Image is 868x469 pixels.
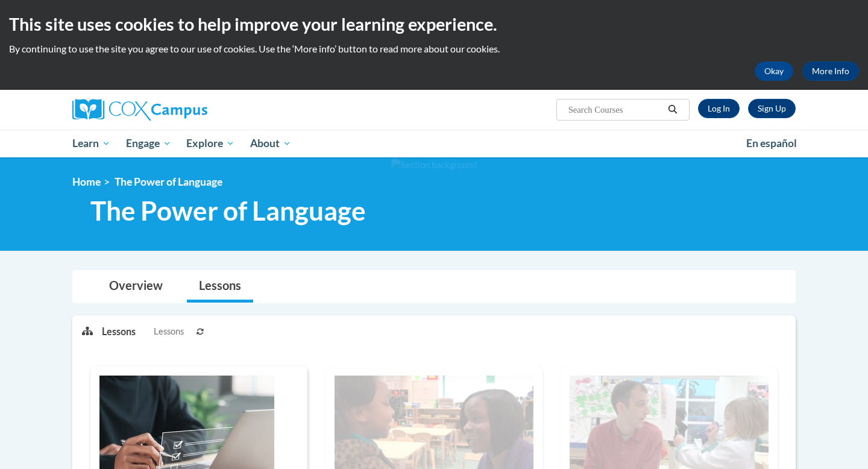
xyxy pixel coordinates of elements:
[802,61,859,81] a: More Info
[97,271,175,303] a: Overview
[242,130,299,157] a: About
[250,136,291,151] span: About
[186,136,234,151] span: Explore
[755,61,793,81] button: Okay
[102,325,136,338] p: Lessons
[9,42,859,55] p: By continuing to use the site you agree to our use of cookies. Use the ‘More info’ button to read...
[187,271,253,303] a: Lessons
[9,12,859,36] h2: This site uses cookies to help improve your learning experience.
[72,136,110,151] span: Learn
[746,137,797,150] span: En español
[72,99,207,121] img: Cox Campus
[154,325,184,338] span: Lessons
[126,136,171,151] span: Engage
[748,99,796,118] a: Register
[72,99,301,121] a: Cox Campus
[54,130,814,157] div: Main menu
[567,102,664,117] input: Search Courses
[118,130,179,157] a: Engage
[115,175,222,188] span: The Power of Language
[64,130,118,157] a: Learn
[664,102,682,117] button: Search
[391,159,477,172] img: Section background
[72,175,101,188] a: Home
[738,131,805,156] a: En español
[178,130,242,157] a: Explore
[698,99,740,118] a: Log In
[90,195,366,227] span: The Power of Language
